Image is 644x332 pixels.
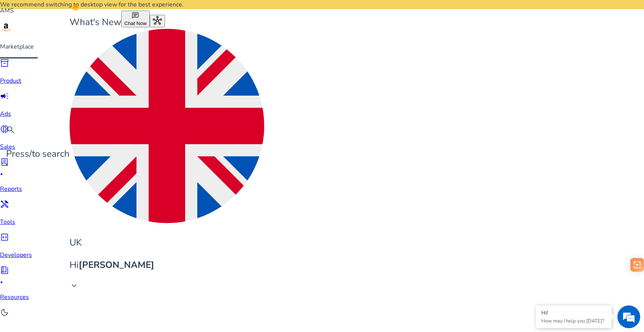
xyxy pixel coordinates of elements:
[70,281,79,290] span: keyboard_arrow_down
[132,12,139,19] span: chat
[124,20,147,26] span: Chat Now
[70,29,264,223] img: uk.svg
[150,15,165,27] button: hub
[153,16,162,25] span: hub
[541,318,606,324] p: How may I help you today?
[70,16,121,28] span: What's New
[70,258,264,272] p: Hi
[6,147,70,160] p: Press to search
[79,259,154,271] b: [PERSON_NAME]
[70,236,264,249] p: UK
[121,11,150,27] button: chatChat Now
[541,309,606,316] div: Hi!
